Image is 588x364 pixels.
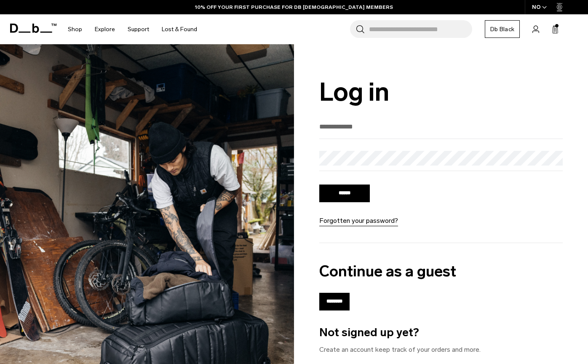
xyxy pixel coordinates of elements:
nav: Main Navigation [61,14,203,44]
a: Shop [68,14,82,44]
h1: Log in [319,78,563,106]
a: Support [128,14,149,44]
h2: Continue as a guest [319,260,563,283]
p: Create an account keep track of your orders and more. [319,345,563,355]
a: Explore [95,14,115,44]
a: Db Black [485,20,520,38]
a: 10% OFF YOUR FIRST PURCHASE FOR DB [DEMOGRAPHIC_DATA] MEMBERS [195,3,393,11]
h3: Not signed up yet? [319,324,563,341]
a: Forgotten your password? [319,216,398,226]
a: Lost & Found [162,14,197,44]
